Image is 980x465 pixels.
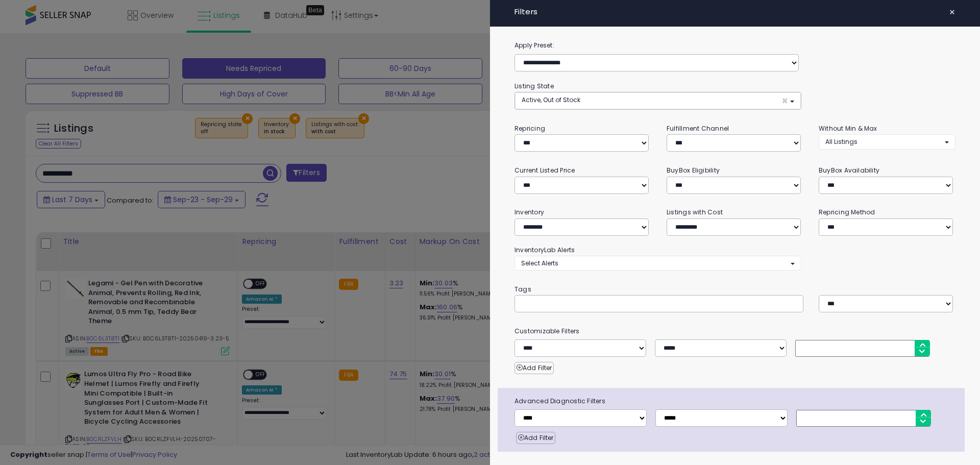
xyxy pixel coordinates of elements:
small: Listings with Cost [667,208,723,216]
span: Select Alerts [521,259,558,267]
small: Current Listed Price [514,166,575,175]
button: × [945,5,960,19]
button: Select Alerts [514,256,801,271]
h4: Filters [514,8,955,16]
span: × [949,5,955,19]
span: × [781,95,788,106]
small: InventoryLab Alerts [514,246,575,254]
small: Repricing Method [819,208,875,216]
small: Inventory [514,208,544,216]
button: All Listings [819,134,955,149]
span: All Listings [825,137,857,146]
small: Without Min & Max [819,124,877,133]
small: Tags [507,284,963,295]
small: BuyBox Eligibility [667,166,720,175]
button: Active, Out of Stock × [515,92,801,109]
small: BuyBox Availability [819,166,879,175]
small: Repricing [514,124,545,133]
span: Advanced Diagnostic Filters [507,396,965,407]
small: Fulfillment Channel [667,124,729,133]
small: Customizable Filters [507,326,963,337]
button: Add Filter [514,362,554,374]
button: Add Filter [516,432,555,444]
small: Listing State [514,82,554,90]
label: Apply Preset: [507,40,963,51]
span: Active, Out of Stock [522,95,580,104]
